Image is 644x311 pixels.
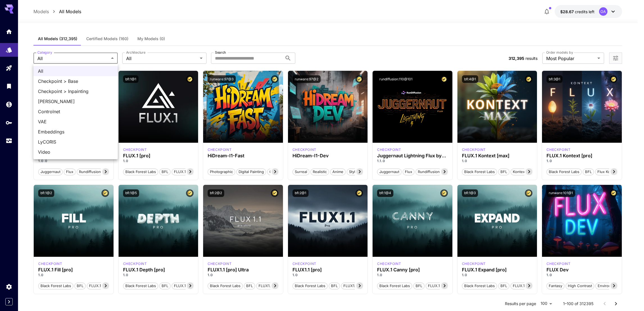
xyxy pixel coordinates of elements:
[38,108,113,115] span: Controlnet
[38,78,113,85] span: Checkpoint > Base
[38,118,113,125] span: VAE
[38,139,113,145] span: LyCORIS
[38,88,113,95] span: Checkpoint > Inpainting
[38,128,113,135] span: Embeddings
[38,149,113,155] span: Video
[38,68,113,74] span: All
[38,98,113,105] span: [PERSON_NAME]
